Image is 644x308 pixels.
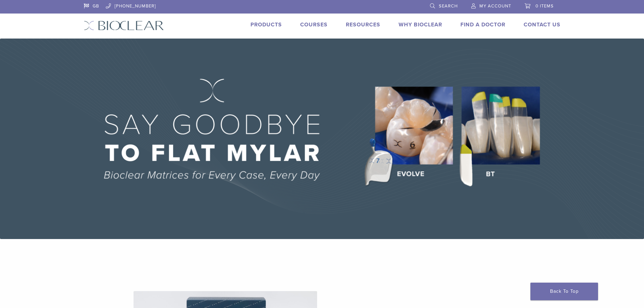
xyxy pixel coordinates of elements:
[524,21,560,28] a: Contact Us
[346,21,380,28] a: Resources
[439,3,458,9] span: Search
[460,21,505,28] a: Find A Doctor
[530,283,598,300] a: Back To Top
[479,3,511,9] span: My Account
[535,3,554,9] span: 0 items
[251,21,282,28] a: Products
[399,21,442,28] a: Why Bioclear
[84,21,164,30] img: Bioclear
[300,21,328,28] a: Courses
